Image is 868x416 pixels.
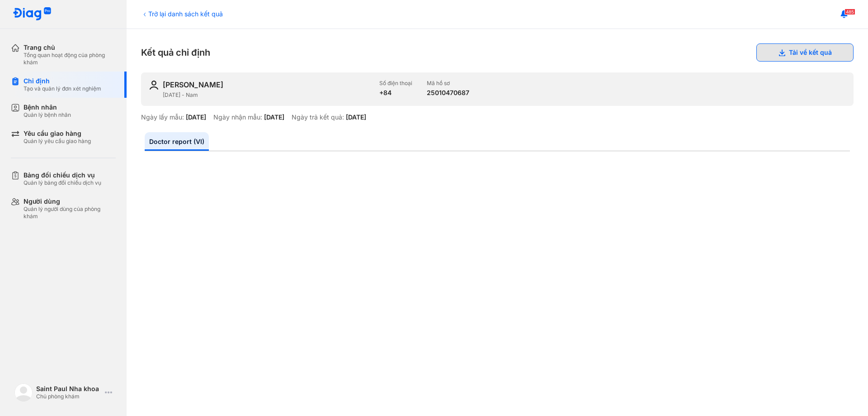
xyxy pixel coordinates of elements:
div: Quản lý bảng đối chiếu dịch vụ [24,179,101,186]
div: Người dùng [24,197,116,206]
div: 25010470687 [427,89,469,97]
a: Doctor report (VI) [145,132,209,151]
img: logo [13,7,52,21]
div: Ngày nhận mẫu: [213,113,262,121]
div: Trang chủ [24,43,116,52]
div: Kết quả chỉ định [141,43,854,62]
div: +84 [379,89,412,97]
span: 485 [844,9,855,15]
div: [PERSON_NAME] [163,80,223,90]
div: Bảng đối chiếu dịch vụ [24,171,101,179]
div: Yêu cầu giao hàng [24,129,91,138]
div: Quản lý người dùng của phòng khám [24,206,116,220]
img: user-icon [148,80,159,91]
div: Bệnh nhân [24,103,71,111]
div: Ngày lấy mẫu: [141,113,184,121]
div: Trở lại danh sách kết quả [141,9,223,19]
div: [DATE] [346,113,366,121]
div: Quản lý bệnh nhân [24,111,71,119]
div: Ngày trả kết quả: [292,113,344,121]
div: [DATE] - Nam [163,91,372,99]
img: logo [14,383,33,402]
div: Mã hồ sơ [427,80,469,87]
div: Quản lý yêu cầu giao hàng [24,138,91,145]
div: [DATE] [264,113,284,121]
div: Saint Paul Nha khoa [36,385,101,393]
div: Chỉ định [24,77,101,85]
div: Tạo và quản lý đơn xét nghiệm [24,85,101,92]
div: Chủ phòng khám [36,393,101,400]
div: Số điện thoại [379,80,412,87]
button: Tải về kết quả [756,43,854,62]
div: [DATE] [186,113,206,121]
div: Tổng quan hoạt động của phòng khám [24,52,116,66]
